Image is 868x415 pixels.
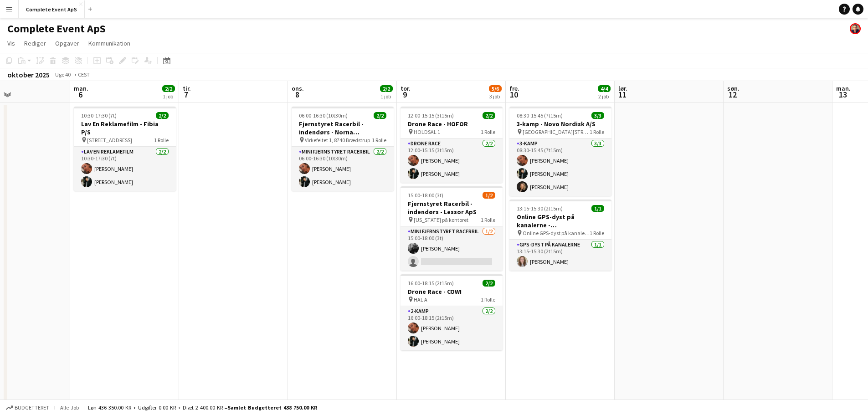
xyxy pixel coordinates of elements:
app-job-card: 08:30-15:45 (7t15m)3/33-kamp - Novo Nordisk A/S [GEOGRAPHIC_DATA][STREET_ADDRESS][GEOGRAPHIC_DATA... [509,107,611,196]
span: 1/2 [483,192,495,199]
span: Vis [7,39,15,47]
app-card-role: Mini Fjernstyret Racerbil1/215:00-18:00 (3t)[PERSON_NAME] [401,226,503,271]
span: 08:30-15:45 (7t15m) [517,112,563,119]
span: 1 Rolle [590,230,604,236]
span: 06:00-16:30 (10t30m) [299,112,348,119]
span: [US_STATE] på kontoret [414,216,468,223]
span: 1 Rolle [154,137,169,143]
span: 1 Rolle [372,137,386,143]
h3: Drone Race - HOFOR [401,120,503,128]
span: 2/2 [374,112,386,119]
app-card-role: Mini Fjernstyret Racerbil2/206:00-16:30 (10t30m)[PERSON_NAME][PERSON_NAME] [292,147,394,191]
button: Complete Event ApS [19,0,85,18]
h3: 3-kamp - Novo Nordisk A/S [509,120,611,128]
span: 12:00-15:15 (3t15m) [408,112,454,119]
span: søn. [727,84,740,92]
app-card-role: 2-kamp2/216:00-18:15 (2t15m)[PERSON_NAME][PERSON_NAME] [401,306,503,350]
span: HAL A [414,296,427,303]
span: 6 [72,89,88,100]
div: 1 job [380,93,392,100]
h3: Fjernstyret Racerbil - indendørs - Lessor ApS [401,200,503,216]
span: 1/1 [591,205,604,212]
span: 16:00-18:15 (2t15m) [408,280,454,287]
span: Online GPS-dyst på kanalerne [523,230,590,236]
span: man. [74,84,88,92]
span: 1 Rolle [481,216,495,223]
span: Budgetteret [15,405,49,411]
span: Uge 40 [51,71,74,78]
a: Kommunikation [85,37,134,49]
span: 1 Rolle [481,296,495,303]
app-job-card: 12:00-15:15 (3t15m)2/2Drone Race - HOFOR HOLDSAL 11 RolleDrone Race2/212:00-15:15 (3t15m)[PERSON_... [401,107,503,183]
app-card-role: Drone Race2/212:00-15:15 (3t15m)[PERSON_NAME][PERSON_NAME] [401,138,503,183]
app-job-card: 06:00-16:30 (10t30m)2/2Fjernstyret Racerbil - indendørs - Norna Playgrounds A/S Virkefeltet 1, 87... [292,107,394,191]
span: 10:30-17:30 (7t) [81,112,117,119]
h1: Complete Event ApS [7,22,106,36]
app-job-card: 10:30-17:30 (7t)2/2Lav En Reklamefilm - Fibia P/S [STREET_ADDRESS]1 RolleLav En Reklamefilm2/210:... [74,107,176,191]
span: 8 [290,89,304,100]
span: Kommunikation [88,39,130,47]
a: Vis [4,37,19,49]
span: 1 Rolle [590,128,604,135]
div: 3 job [489,93,501,100]
span: tir. [183,84,191,92]
span: HOLDSAL 1 [414,128,440,135]
button: Budgetteret [5,403,51,413]
div: CEST [78,71,90,78]
span: 4/4 [598,85,611,92]
span: [STREET_ADDRESS] [87,137,132,143]
span: Virkefeltet 1, 8740 Brædstrup [305,137,370,143]
span: tor. [401,84,411,92]
span: 11 [617,89,627,100]
span: 2/2 [483,112,495,119]
span: 15:00-18:00 (3t) [408,192,443,199]
div: oktober 2025 [7,70,50,79]
span: Alle job [58,404,80,411]
app-card-role: 3-kamp3/308:30-15:45 (7t15m)[PERSON_NAME][PERSON_NAME][PERSON_NAME] [509,138,611,196]
h3: Drone Race - COWI [401,287,503,296]
div: 2 job [598,93,610,100]
span: 10 [508,89,519,100]
span: man. [836,84,851,92]
div: Løn 436 350.00 KR + Udgifter 0.00 KR + Diæt 2 400.00 KR = [88,404,317,411]
h3: Lav En Reklamefilm - Fibia P/S [74,120,176,136]
span: ons. [292,84,304,92]
span: lør. [618,84,627,92]
span: 2/2 [380,85,393,92]
span: Rediger [24,39,46,47]
app-job-card: 16:00-18:15 (2t15m)2/2Drone Race - COWI HAL A1 Rolle2-kamp2/216:00-18:15 (2t15m)[PERSON_NAME][PER... [401,274,503,350]
span: 9 [399,89,411,100]
span: 3/3 [591,112,604,119]
app-card-role: GPS-dyst på kanalerne1/113:15-15:30 (2t15m)[PERSON_NAME] [509,240,611,271]
a: Rediger [21,37,50,49]
span: 2/2 [156,112,169,119]
span: 2/2 [162,85,175,92]
span: 13 [835,89,851,100]
span: 5/6 [489,85,502,92]
h3: Online GPS-dyst på kanalerne - Udenrigsministeriet [509,213,611,229]
span: 7 [181,89,191,100]
div: 1 job [163,93,175,100]
app-user-avatar: Christian Brøckner [850,23,861,34]
span: 2/2 [483,280,495,287]
span: fre. [509,84,519,92]
span: 12 [726,89,740,100]
h3: Fjernstyret Racerbil - indendørs - Norna Playgrounds A/S [292,120,394,136]
span: [GEOGRAPHIC_DATA][STREET_ADDRESS][GEOGRAPHIC_DATA] [523,128,590,135]
a: Opgaver [51,37,83,49]
app-job-card: 15:00-18:00 (3t)1/2Fjernstyret Racerbil - indendørs - Lessor ApS [US_STATE] på kontoret1 RolleMin... [401,186,503,271]
app-card-role: Lav En Reklamefilm2/210:30-17:30 (7t)[PERSON_NAME][PERSON_NAME] [74,147,176,191]
span: 1 Rolle [481,128,495,135]
span: Opgaver [55,39,79,47]
span: 13:15-15:30 (2t15m) [517,205,563,212]
span: Samlet budgetteret 438 750.00 KR [227,404,317,411]
app-job-card: 13:15-15:30 (2t15m)1/1Online GPS-dyst på kanalerne - Udenrigsministeriet Online GPS-dyst på kanal... [509,200,611,271]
